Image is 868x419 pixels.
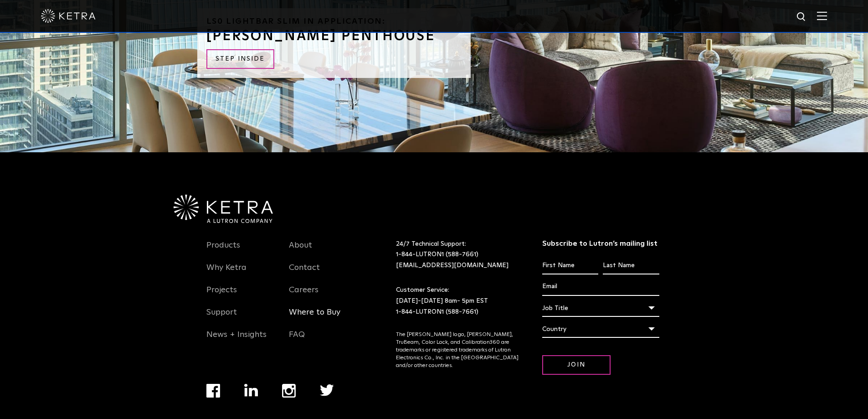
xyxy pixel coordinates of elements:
a: News + Insights [206,330,267,351]
a: Products [206,240,240,261]
input: Last Name [603,257,659,274]
img: search icon [796,11,807,23]
img: Ketra-aLutronCo_White_RGB [174,195,273,223]
a: Where to Buy [289,307,340,328]
a: About [289,240,312,261]
a: Projects [206,285,237,306]
img: Hamburger%20Nav.svg [817,11,827,20]
img: instagram [282,384,296,398]
div: Country [542,321,659,338]
p: Customer Service: [DATE]-[DATE] 8am- 5pm EST [396,285,519,317]
a: FAQ [289,330,305,351]
a: Why Ketra [206,263,247,284]
p: The [PERSON_NAME] logo, [PERSON_NAME], TruBeam, Color Lock, and Calibration360 are trademarks or ... [396,331,519,369]
a: 1-844-LUTRON1 (588-7661) [396,309,478,315]
h3: [PERSON_NAME] PENTHOUSE [206,29,462,43]
img: twitter [320,384,334,396]
a: [EMAIL_ADDRESS][DOMAIN_NAME] [396,262,508,269]
p: 24/7 Technical Support: [396,239,519,271]
a: Support [206,307,237,328]
div: Navigation Menu [289,239,358,351]
input: Email [542,278,659,295]
a: 1-844-LUTRON1 (588-7661) [396,251,478,258]
a: Careers [289,285,318,306]
a: STEP INSIDE [206,49,274,69]
input: Join [542,355,611,375]
div: Job Title [542,300,659,317]
h3: Subscribe to Lutron’s mailing list [542,239,659,248]
a: Contact [289,263,320,284]
img: facebook [206,384,220,398]
img: linkedin [244,384,258,397]
div: Navigation Menu [206,239,276,351]
img: ketra-logo-2019-white [41,9,96,23]
input: First Name [542,257,598,274]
